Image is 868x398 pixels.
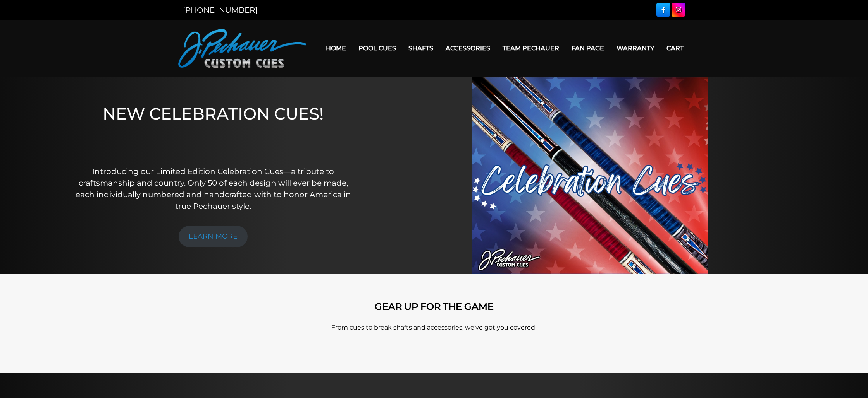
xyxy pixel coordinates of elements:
[375,301,494,312] strong: GEAR UP FOR THE GAME
[69,104,357,155] h1: NEW CELEBRATION CUES!
[213,323,655,332] p: From cues to break shafts and accessories, we’ve got you covered!
[178,29,306,68] img: Pechauer Custom Cues
[352,38,402,58] a: Pool Cues
[320,38,352,58] a: Home
[565,38,610,58] a: Fan Page
[183,5,257,15] a: [PHONE_NUMBER]
[496,38,565,58] a: Team Pechauer
[402,38,439,58] a: Shafts
[660,38,690,58] a: Cart
[69,166,357,212] p: Introducing our Limited Edition Celebration Cues—a tribute to craftsmanship and country. Only 50 ...
[179,226,248,247] a: LEARN MORE
[439,38,496,58] a: Accessories
[610,38,660,58] a: Warranty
